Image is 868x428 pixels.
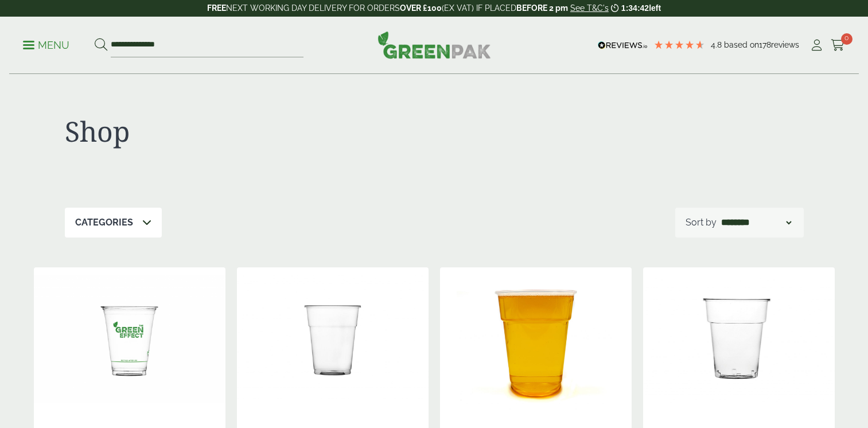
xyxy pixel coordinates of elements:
[207,3,226,13] strong: FREE
[598,41,648,49] img: REVIEWS.io
[23,38,69,52] p: Menu
[759,40,771,49] span: 178
[831,40,845,51] i: Cart
[711,40,724,49] span: 4.8
[570,3,609,13] a: See T&C's
[649,3,661,13] span: left
[831,37,845,54] a: 0
[516,3,568,13] strong: BEFORE 2 pm
[34,267,225,411] img: half pint pic 2
[643,267,835,411] img: 12oz Half Pint to Line - CE Marked -0
[724,40,759,49] span: Based on
[75,216,133,229] p: Categories
[771,40,799,49] span: reviews
[809,40,824,51] i: My Account
[23,38,69,50] a: Menu
[65,115,434,148] h1: Shop
[719,216,793,229] select: Shop order
[686,216,717,229] p: Sort by
[377,31,491,59] img: GreenPak Supplies
[237,267,429,411] img: 10oz Half Pint to Brim - CE Marked -0
[621,3,649,13] span: 1:34:42
[440,267,632,411] img: IMG_5408
[400,3,442,13] strong: OVER £100
[653,40,705,50] div: 4.78 Stars
[841,33,853,45] span: 0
